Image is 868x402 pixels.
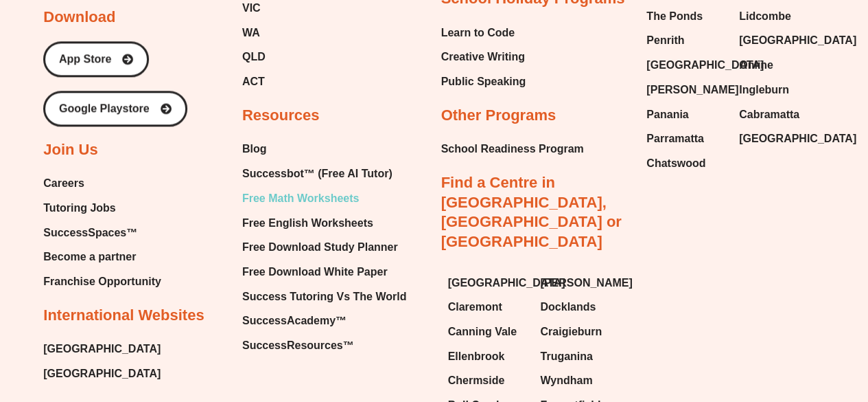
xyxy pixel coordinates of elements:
[242,287,406,307] a: Success Tutoring Vs The World
[242,335,354,356] span: SuccessResources™
[242,213,373,234] span: Free English Worksheets
[799,336,868,402] iframe: Chat Widget
[646,30,684,51] span: Penrith
[43,173,84,194] span: Careers
[43,173,161,194] a: Careers
[242,311,347,331] span: SuccessAcademy™
[448,370,527,391] a: Chermside
[441,139,584,159] a: School Readiness Program
[739,104,799,125] span: Cabramatta
[739,6,791,27] span: Lidcombe
[43,247,136,267] span: Become a partner
[43,91,187,126] a: Google Playstore
[242,237,406,258] a: Free Download Study Planner
[646,129,704,149] span: Parramatta
[242,71,265,92] span: ACT
[43,247,161,267] a: Become a partner
[739,55,773,76] span: Online
[441,174,622,250] a: Find a Centre in [GEOGRAPHIC_DATA], [GEOGRAPHIC_DATA] or [GEOGRAPHIC_DATA]
[43,364,161,384] a: [GEOGRAPHIC_DATA]
[540,346,592,367] span: Truganina
[540,370,592,391] span: Wyndham
[441,47,526,67] a: Creative Writing
[242,23,260,43] span: WA
[739,104,818,125] a: Cabramatta
[646,153,725,174] a: Chatswood
[646,6,703,27] span: The Ponds
[540,297,619,317] a: Docklands
[441,23,515,43] span: Learn to Code
[43,271,161,292] a: Franchise Opportunity
[242,188,406,209] a: Free Math Worksheets
[441,71,526,92] a: Public Speaking
[43,339,161,359] a: [GEOGRAPHIC_DATA]
[242,139,406,159] a: Blog
[448,370,505,391] span: Chermside
[43,223,137,243] span: SuccessSpaces™
[242,71,360,92] a: ACT
[646,80,725,100] a: [PERSON_NAME]
[646,104,688,125] span: Panania
[646,30,725,51] a: Penrith
[441,23,526,43] a: Learn to Code
[646,129,725,149] a: Parramatta
[441,106,556,126] h2: Other Programs
[43,223,161,243] a: SuccessSpaces™
[739,30,856,51] span: [GEOGRAPHIC_DATA]
[43,140,97,160] h2: Join Us
[739,80,818,100] a: Ingleburn
[43,41,149,77] a: App Store
[448,297,502,317] span: Claremont
[448,346,527,367] a: Ellenbrook
[242,311,406,331] a: SuccessAcademy™
[242,106,320,126] h2: Resources
[448,346,505,367] span: Ellenbrook
[448,322,517,342] span: Canning Vale
[646,6,725,27] a: The Ponds
[242,335,406,356] a: SuccessResources™
[242,262,406,282] a: Free Download White Paper
[242,139,267,159] span: Blog
[242,164,392,184] span: Successbot™ (Free AI Tutor)
[448,297,527,317] a: Claremont
[59,103,150,114] span: Google Playstore
[43,198,161,219] a: Tutoring Jobs
[242,23,360,43] a: WA
[448,273,565,293] span: [GEOGRAPHIC_DATA]
[739,6,818,27] a: Lidcombe
[242,262,388,282] span: Free Download White Paper
[646,55,725,76] a: [GEOGRAPHIC_DATA]
[43,306,204,326] h2: International Websites
[43,8,115,27] h2: Download
[448,273,527,293] a: [GEOGRAPHIC_DATA]
[739,30,818,51] a: [GEOGRAPHIC_DATA]
[540,273,619,293] a: [PERSON_NAME]
[646,80,738,100] span: [PERSON_NAME]
[540,322,602,342] span: Craigieburn
[242,188,359,209] span: Free Math Worksheets
[540,273,632,293] span: [PERSON_NAME]
[448,322,527,342] a: Canning Vale
[242,47,266,67] span: QLD
[242,164,406,184] a: Successbot™ (Free AI Tutor)
[242,237,398,258] span: Free Download Study Planner
[540,346,619,367] a: Truganina
[59,54,111,65] span: App Store
[242,213,406,234] a: Free English Worksheets
[540,322,619,342] a: Craigieburn
[739,129,818,149] a: [GEOGRAPHIC_DATA]
[242,47,360,67] a: QLD
[646,153,705,174] span: Chatswood
[646,55,764,76] span: [GEOGRAPHIC_DATA]
[646,104,725,125] a: Panania
[739,129,856,149] span: [GEOGRAPHIC_DATA]
[739,80,789,100] span: Ingleburn
[540,370,619,391] a: Wyndham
